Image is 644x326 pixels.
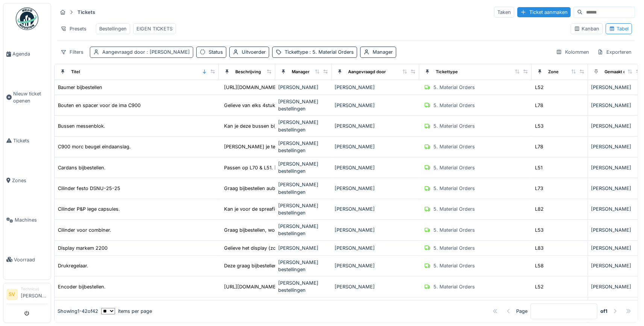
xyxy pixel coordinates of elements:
div: [PERSON_NAME] bestellingen [278,98,329,112]
div: L52 [535,283,544,290]
span: : 5. Material Orders [308,49,354,55]
span: Zones [12,177,48,184]
div: Bestellingen [99,25,127,32]
a: Voorraad [3,240,51,280]
div: [PERSON_NAME] bestellingen [278,181,329,195]
div: Kan je voor de spreafico (serie nummer: 124-01-... [224,205,340,213]
div: Filters [57,47,87,57]
div: L78 [535,143,543,150]
div: Exporteren [594,47,635,57]
div: L82 [535,205,544,213]
div: [PERSON_NAME] [335,262,416,269]
div: Zone [548,69,559,75]
div: Page [516,308,527,315]
li: SV [6,289,18,300]
div: items per page [101,308,152,315]
div: Kan je deze bussen bijbestellen aub? [224,122,309,130]
div: Gemaakt door [605,69,633,75]
li: [PERSON_NAME] [21,286,48,302]
div: Manager [292,69,309,75]
div: Cardans bijbestellen. [58,164,106,171]
div: 5. Material Orders [433,244,475,252]
a: Machines [3,200,51,240]
div: Beschrijving [235,69,261,75]
span: Voorraad [14,256,48,263]
div: 5. Material Orders [433,185,475,192]
div: Aangevraagd door [102,48,190,56]
div: L53 [535,122,544,130]
span: Tickets [13,137,48,144]
div: Status [209,48,223,56]
div: EIGEN TICKETS [136,25,173,32]
div: [PERSON_NAME] bestellingen [278,119,329,133]
strong: Tickets [74,9,98,16]
div: 5. Material Orders [433,164,475,171]
span: Nieuw ticket openen [13,90,48,104]
div: Graag bijbestellen aub. [224,185,277,192]
div: Gelieve van elks 4stuks te bestellen. Bout: BH1... [224,102,335,109]
div: [PERSON_NAME] [591,122,641,130]
div: L58 [535,262,544,269]
div: [PERSON_NAME] [591,143,641,150]
div: Technicus [21,286,48,292]
div: Manager [373,48,393,56]
div: Bussen messenblok. [58,122,105,130]
strong: of 1 [600,308,608,315]
img: Badge_color-CXgf-gQk.svg [16,8,38,30]
div: Bouten en spacer voor de ima C900 [58,102,141,109]
div: C900 morc beugel eindaanslag. [58,143,131,150]
div: Titel [71,69,80,75]
div: [PERSON_NAME] [335,84,416,91]
div: L83 [535,244,544,252]
div: [PERSON_NAME] [335,122,416,130]
div: Cilinder festo DSNU-25-25 [58,185,120,192]
div: Deze graag bijbestellen aub.: PO 00171 [224,262,312,269]
div: [PERSON_NAME] je terug zo een beugel bestellen voor op st... [224,143,368,150]
div: [PERSON_NAME] [591,226,641,234]
div: Cilinder voor combiner. [58,226,111,234]
span: Machines [15,216,48,223]
div: L51 [535,164,542,171]
a: Zones [3,160,51,200]
div: [PERSON_NAME] [278,84,329,91]
div: Kolommen [553,47,592,57]
div: L73 [535,185,543,192]
a: SV Technicus[PERSON_NAME] [6,286,48,304]
div: 5. Material Orders [433,283,475,290]
div: [PERSON_NAME] [591,262,641,269]
div: [PERSON_NAME] [591,84,641,91]
div: 5. Material Orders [433,122,475,130]
div: Cilinder P&P lege capsules. [58,205,120,213]
div: Display markem 2200 [58,244,108,252]
div: [PERSON_NAME] bestellingen [278,202,329,216]
div: Baumer bijbestellen [58,84,102,91]
div: Taken [494,7,514,18]
div: [PERSON_NAME] [335,244,416,252]
div: [PERSON_NAME] [335,283,416,290]
div: [PERSON_NAME] [335,102,416,109]
div: 5. Material Orders [433,205,475,213]
div: [PERSON_NAME] [335,143,416,150]
div: [PERSON_NAME] bestellingen [278,259,329,273]
div: [PERSON_NAME] [335,205,416,213]
span: : [PERSON_NAME] [145,49,190,55]
div: L52 [535,84,544,91]
div: Passen op L70 & L51. [URL].. [224,164,291,171]
span: Agenda [12,50,48,57]
div: [PERSON_NAME] [278,244,329,252]
div: Tickettype [436,69,458,75]
div: 5. Material Orders [433,262,475,269]
div: [URL][DOMAIN_NAME].. [224,283,281,290]
div: [PERSON_NAME] bestellingen [278,160,329,175]
div: 5. Material Orders [433,84,475,91]
div: Graag bijbestellen, wordt gebruikt op L80, 73, ... [224,226,335,234]
a: Tickets [3,121,51,161]
div: Kanban [574,25,599,32]
div: [URL][DOMAIN_NAME].. [224,84,281,91]
div: Tabel [609,25,629,32]
div: L53 [535,226,544,234]
div: Showing 1 - 42 of 42 [58,308,98,315]
div: [PERSON_NAME] [335,185,416,192]
div: [PERSON_NAME] [335,164,416,171]
div: [PERSON_NAME] bestellingen [278,223,329,237]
